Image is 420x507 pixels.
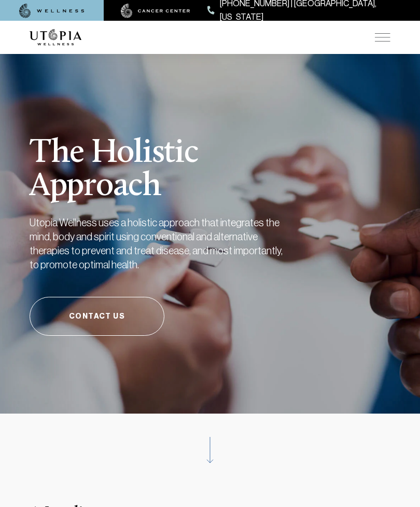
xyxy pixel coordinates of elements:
img: cancer center [121,4,190,18]
h2: Utopia Wellness uses a holistic approach that integrates the mind, body and spirit using conventi... [30,216,289,272]
a: Contact Us [30,297,164,336]
img: icon-hamburger [375,33,390,42]
img: logo [30,29,81,46]
img: wellness [19,4,85,18]
h1: The Holistic Approach [30,111,335,203]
